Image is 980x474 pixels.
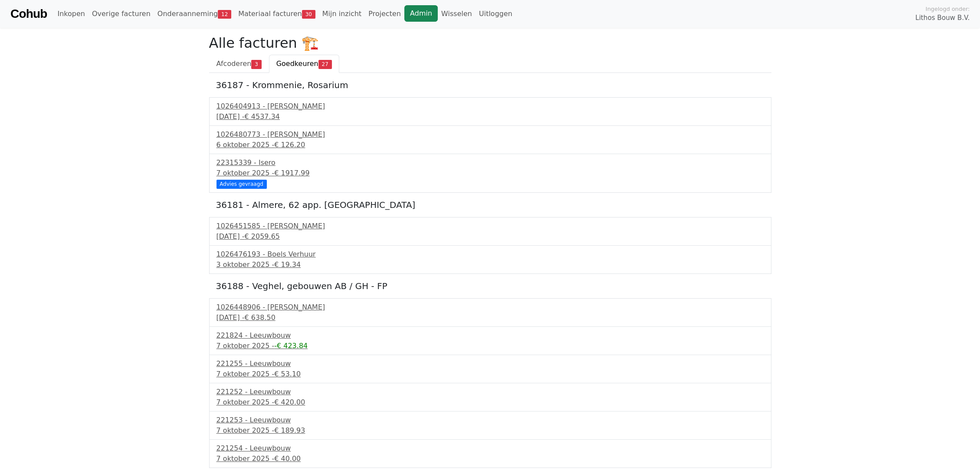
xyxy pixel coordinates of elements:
a: 1026451585 - [PERSON_NAME][DATE] -€ 2059.65 [216,221,764,242]
span: € 19.34 [274,260,301,269]
div: Advies gevraagd [216,180,267,188]
div: 3 oktober 2025 - [216,260,764,270]
span: € 1917.99 [274,169,309,177]
span: € 2059.65 [244,232,279,240]
span: € 126.20 [274,141,305,149]
a: 1026480773 - [PERSON_NAME]6 oktober 2025 -€ 126.20 [216,129,764,150]
div: 221255 - Leeuwbouw [216,359,764,369]
a: 221255 - Leeuwbouw7 oktober 2025 -€ 53.10 [216,359,764,379]
a: Afcoderen3 [209,55,269,73]
div: 7 oktober 2025 - [216,454,764,464]
div: 221824 - Leeuwbouw [216,330,764,341]
a: Cohub [10,3,47,24]
a: Onderaanneming12 [154,5,235,23]
span: € 53.10 [274,370,301,378]
a: Uitloggen [475,5,516,23]
div: 22315339 - Isero [216,158,764,168]
span: € 4537.34 [244,112,279,121]
span: 3 [251,60,261,69]
a: Goedkeuren27 [269,55,339,73]
div: 1026451585 - [PERSON_NAME] [216,221,764,231]
div: [DATE] - [216,112,764,122]
span: € 40.00 [274,454,301,463]
a: 221252 - Leeuwbouw7 oktober 2025 -€ 420.00 [216,387,764,408]
a: 221253 - Leeuwbouw7 oktober 2025 -€ 189.93 [216,415,764,436]
div: [DATE] - [216,231,764,242]
div: 221252 - Leeuwbouw [216,387,764,397]
div: 7 oktober 2025 - [216,397,764,408]
div: 7 oktober 2025 - [216,369,764,379]
div: [DATE] - [216,313,764,323]
a: Wisselen [438,5,475,23]
span: € 638.50 [244,313,275,322]
span: 30 [302,10,315,19]
div: 1026404913 - [PERSON_NAME] [216,101,764,112]
a: 1026404913 - [PERSON_NAME][DATE] -€ 4537.34 [216,101,764,122]
span: € 420.00 [274,398,305,406]
a: Mijn inzicht [319,5,365,23]
a: Projecten [365,5,404,23]
a: 1026476193 - Boels Verhuur3 oktober 2025 -€ 19.34 [216,249,764,270]
div: 221254 - Leeuwbouw [216,443,764,454]
h2: Alle facturen 🏗️ [209,35,771,51]
div: 6 oktober 2025 - [216,140,764,150]
div: 1026476193 - Boels Verhuur [216,249,764,260]
a: 221254 - Leeuwbouw7 oktober 2025 -€ 40.00 [216,443,764,464]
div: 221253 - Leeuwbouw [216,415,764,425]
span: Afcoderen [216,59,252,68]
a: 1026448906 - [PERSON_NAME][DATE] -€ 638.50 [216,302,764,323]
a: Materiaal facturen30 [235,5,319,23]
span: -€ 423.84 [274,342,308,350]
span: 12 [218,10,231,19]
span: Ingelogd onder: [925,5,970,13]
div: 7 oktober 2025 - [216,425,764,436]
a: 221824 - Leeuwbouw7 oktober 2025 --€ 423.84 [216,330,764,351]
div: 1026448906 - [PERSON_NAME] [216,302,764,313]
h5: 36181 - Almere, 62 app. [GEOGRAPHIC_DATA] [216,200,764,210]
a: Admin [404,5,438,22]
a: 22315339 - Isero7 oktober 2025 -€ 1917.99 Advies gevraagd [216,158,764,188]
h5: 36188 - Veghel, gebouwen AB / GH - FP [216,281,764,291]
span: € 189.93 [274,426,305,434]
h5: 36187 - Krommenie, Rosarium [216,80,764,90]
div: 1026480773 - [PERSON_NAME] [216,129,764,140]
a: Inkopen [54,5,88,23]
div: 7 oktober 2025 - [216,341,764,351]
span: Lithos Bouw B.V. [915,13,970,23]
a: Overige facturen [88,5,154,23]
span: Goedkeuren [276,59,318,68]
span: 27 [318,60,332,69]
div: 7 oktober 2025 - [216,168,764,178]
